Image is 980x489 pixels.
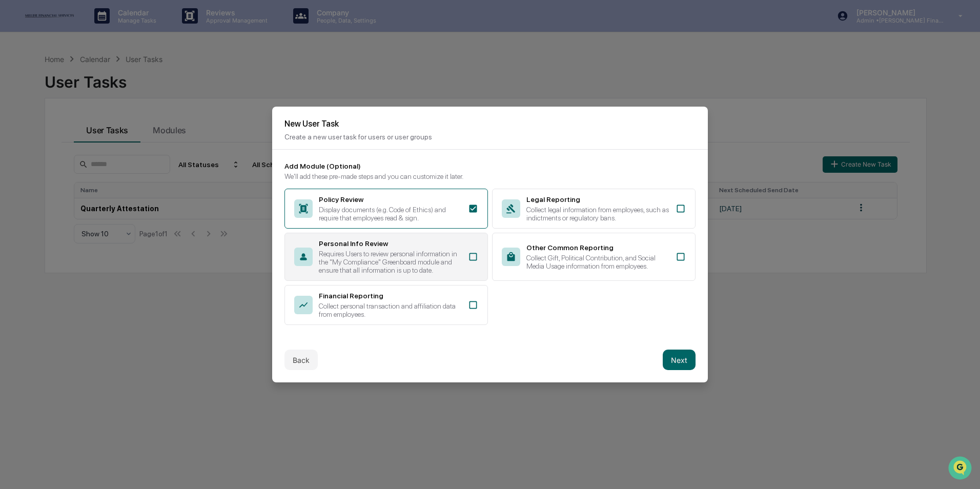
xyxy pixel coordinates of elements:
[319,239,462,248] div: Personal Info Review
[319,292,462,300] div: Financial Reporting
[35,78,168,89] div: Start new chat
[319,302,462,318] div: Collect personal transaction and affiliation data from employees.
[35,89,130,97] div: We're available if you need us!
[102,174,124,181] span: Pylon
[10,150,18,158] div: 🔎
[284,119,696,129] h2: New User Task
[21,149,65,159] span: Data Lookup
[663,350,696,370] button: Next
[72,173,124,181] a: Powered byPylon
[284,162,696,170] div: Add Module (Optional)
[10,22,187,38] p: How can we help?
[85,129,127,139] span: Attestations
[10,130,18,138] div: 🖐️
[319,250,462,274] div: Requires Users to review personal information in the "My Compliance" Greenboard module and ensure...
[284,350,318,370] button: Back
[6,125,70,144] a: 🖐️Preclearance
[21,129,66,139] span: Preclearance
[526,206,669,222] div: Collect legal information from employees, such as indictments or regulatory bans.
[74,130,83,138] div: 🗄️
[174,81,187,94] button: Start new chat
[70,125,131,144] a: 🗄️Attestations
[526,243,669,252] div: Other Common Reporting
[319,206,462,222] div: Display documents (e.g. Code of Ethics) and require that employees read & sign.
[526,195,669,203] div: Legal Reporting
[6,145,69,163] a: 🔎Data Lookup
[319,195,462,203] div: Policy Review
[526,254,669,270] div: Collect Gift, Political Contribution, and Social Media Usage information from employees.
[947,455,975,483] iframe: Open customer support
[284,133,696,141] p: Create a new user task for users or user groups
[284,172,696,180] div: We'll add these pre-made steps and you can customize it later.
[10,78,29,97] img: 1746055101610-c473b297-6a78-478c-a979-82029cc54cd1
